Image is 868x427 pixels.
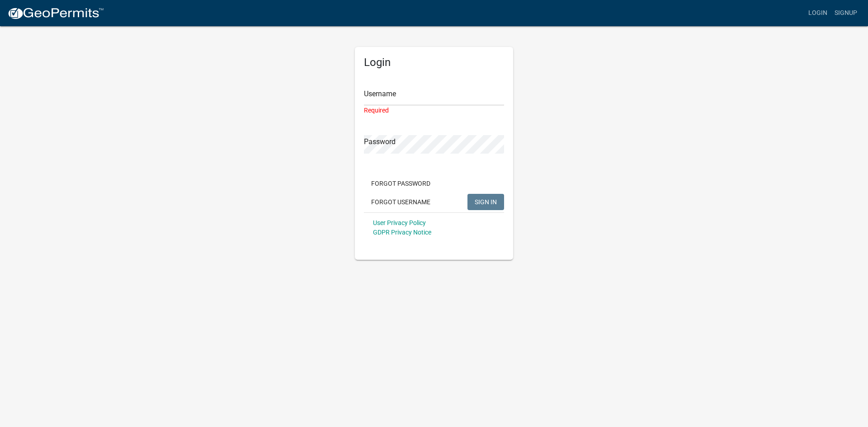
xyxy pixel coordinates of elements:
a: User Privacy Policy [373,219,426,226]
a: GDPR Privacy Notice [373,229,431,236]
a: Signup [831,5,861,22]
div: Required [364,106,504,115]
h5: Login [364,56,504,69]
span: SIGN IN [475,198,497,205]
button: Forgot Password [364,175,438,192]
button: Forgot Username [364,194,438,210]
a: Login [805,5,831,22]
button: SIGN IN [467,194,504,210]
